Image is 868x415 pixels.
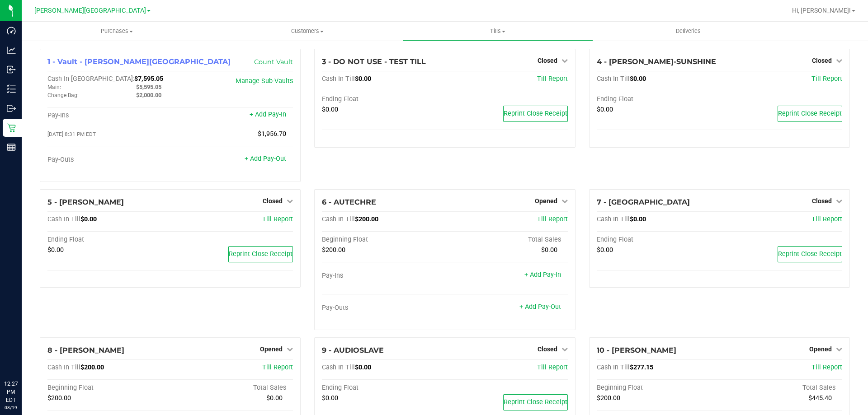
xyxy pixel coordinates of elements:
div: Ending Float [597,236,720,244]
p: 12:27 PM EDT [4,380,18,404]
span: $200.00 [47,394,71,402]
div: Ending Float [47,236,170,244]
span: Reprint Close Receipt [778,110,842,117]
a: + Add Pay-Out [519,303,561,311]
span: 4 - [PERSON_NAME]-SUNSHINE [597,57,716,66]
a: Manage Sub-Vaults [236,77,293,85]
div: Pay-Outs [322,304,445,312]
span: 1 - Vault - [PERSON_NAME][GEOGRAPHIC_DATA] [47,57,231,66]
span: $0.00 [630,75,646,83]
span: $1,956.70 [258,130,286,138]
span: 10 - [PERSON_NAME] [597,346,676,354]
span: Cash In Till [322,75,355,83]
a: + Add Pay-Out [245,155,286,163]
span: Purchases [22,27,212,35]
a: Deliveries [593,22,783,41]
inline-svg: Outbound [7,104,16,113]
a: Till Report [811,215,842,223]
span: $0.00 [630,215,646,223]
span: Cash In Till [322,215,355,223]
span: 8 - [PERSON_NAME] [47,346,124,354]
a: Till Report [811,364,842,371]
span: $5,595.05 [136,84,161,90]
a: Till Report [537,364,568,371]
span: $0.00 [597,246,613,254]
span: Main: [47,84,61,90]
span: $0.00 [322,394,338,402]
button: Reprint Close Receipt [778,246,842,262]
div: Pay-Ins [322,272,445,280]
div: Total Sales [445,236,568,244]
span: $0.00 [541,246,557,254]
span: $277.15 [630,364,653,371]
inline-svg: Retail [7,123,16,132]
inline-svg: Inbound [7,65,16,74]
a: Till Report [262,215,293,223]
span: $445.40 [808,394,832,402]
div: Pay-Outs [47,156,170,164]
span: Closed [538,345,557,353]
a: Till Report [537,75,568,83]
span: $200.00 [80,364,104,371]
span: Opened [809,345,832,353]
span: Tills [403,27,592,35]
button: Reprint Close Receipt [228,246,293,262]
span: $7,595.05 [134,75,163,83]
div: Ending Float [597,95,720,103]
span: Opened [260,345,283,353]
span: Cash In Till [597,75,630,83]
iframe: Resource center unread badge [27,341,38,352]
button: Reprint Close Receipt [503,106,568,122]
span: Cash In Till [47,215,80,223]
a: Till Report [262,364,293,371]
span: Reprint Close Receipt [504,398,567,406]
span: Reprint Close Receipt [778,250,842,258]
span: $0.00 [355,75,371,83]
button: Reprint Close Receipt [503,394,568,410]
span: Opened [535,197,557,205]
a: + Add Pay-In [250,111,286,118]
span: Till Report [811,75,842,83]
div: Pay-Ins [47,112,170,120]
span: Cash In Till [47,364,80,371]
div: Beginning Float [47,384,170,392]
a: Till Report [537,215,568,223]
div: Ending Float [322,384,445,392]
span: $200.00 [597,394,620,402]
span: 9 - AUDIOSLAVE [322,346,384,354]
span: Deliveries [664,27,713,35]
span: $200.00 [355,215,378,223]
span: Cash In Till [322,364,355,371]
a: + Add Pay-In [524,271,561,279]
a: Count Vault [254,58,293,66]
span: $200.00 [322,246,345,254]
span: Customers [212,27,402,35]
span: Cash In [GEOGRAPHIC_DATA]: [47,75,134,83]
inline-svg: Reports [7,143,16,152]
span: 3 - DO NOT USE - TEST TILL [322,57,426,66]
span: Closed [812,57,832,64]
span: $2,000.00 [136,92,161,98]
span: 5 - [PERSON_NAME] [47,198,124,206]
div: Ending Float [322,95,445,103]
span: $0.00 [266,394,283,402]
inline-svg: Analytics [7,46,16,55]
span: Cash In Till [597,364,630,371]
span: Closed [812,197,832,205]
span: Closed [538,57,557,64]
span: Closed [263,197,283,205]
button: Reprint Close Receipt [778,106,842,122]
inline-svg: Inventory [7,84,16,93]
span: $0.00 [47,246,64,254]
a: Tills [402,22,593,41]
span: 7 - [GEOGRAPHIC_DATA] [597,198,690,206]
span: Reprint Close Receipt [229,250,292,258]
span: $0.00 [322,106,338,113]
div: Total Sales [719,384,842,392]
p: 08/19 [4,404,18,411]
